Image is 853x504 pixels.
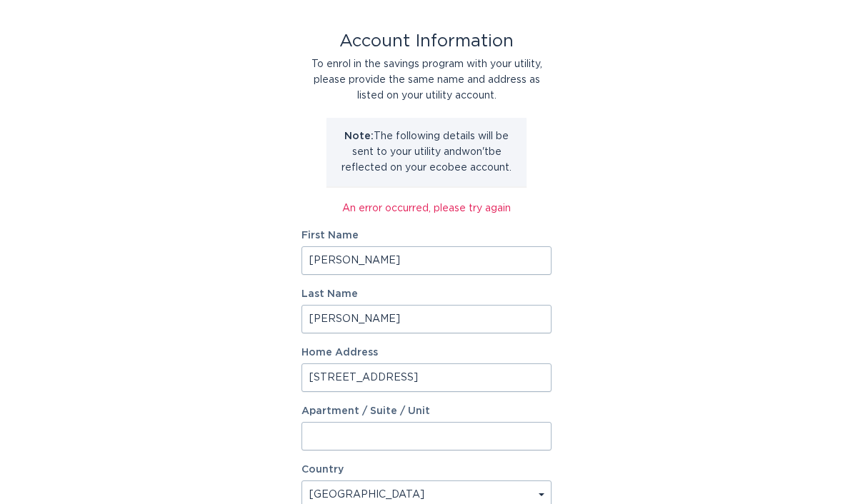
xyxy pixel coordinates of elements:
strong: Note: [344,131,374,141]
label: Home Address [301,348,552,358]
div: To enrol in the savings program with your utility, please provide the same name and address as li... [301,56,552,104]
label: Country [301,465,344,475]
div: Account Information [301,34,552,49]
label: Last Name [301,289,552,299]
div: An error occurred, please try again [301,201,552,216]
label: First Name [301,231,552,241]
label: Apartment / Suite / Unit [301,406,552,416]
p: The following details will be sent to your utility and won't be reflected on your ecobee account. [337,128,516,176]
